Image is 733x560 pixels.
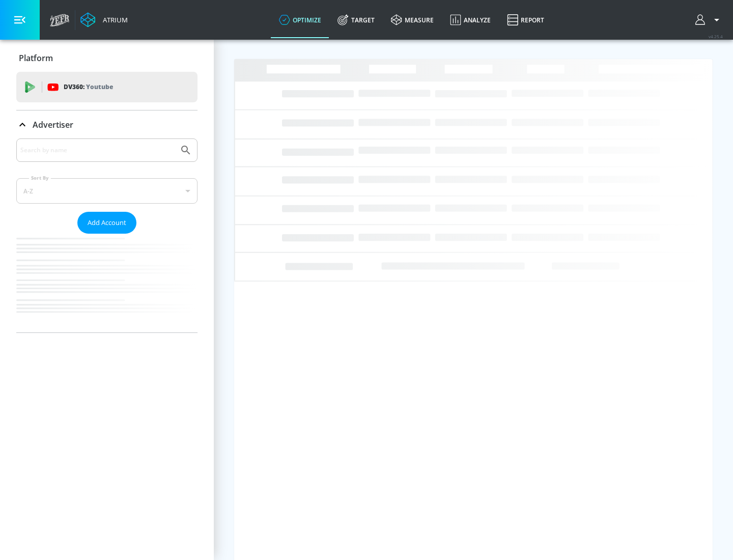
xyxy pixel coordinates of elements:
div: Atrium [99,15,128,24]
div: Platform [16,44,198,72]
a: Analyze [442,2,499,38]
div: Advertiser [16,138,198,332]
nav: list of Advertiser [16,234,198,332]
div: A-Z [16,178,198,204]
a: optimize [271,2,329,38]
p: DV360: [64,81,113,93]
label: Sort By [29,175,51,181]
div: DV360: Youtube [16,72,198,102]
a: Report [499,2,552,38]
p: Advertiser [33,119,73,130]
button: Add Account [77,212,136,234]
div: Advertiser [16,110,198,139]
a: Target [329,2,383,38]
span: v 4.25.4 [709,34,723,39]
input: Search by name [20,144,175,157]
span: Add Account [88,217,126,229]
p: Platform [19,52,53,64]
a: measure [383,2,442,38]
p: Youtube [86,81,113,92]
a: Atrium [80,12,128,27]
